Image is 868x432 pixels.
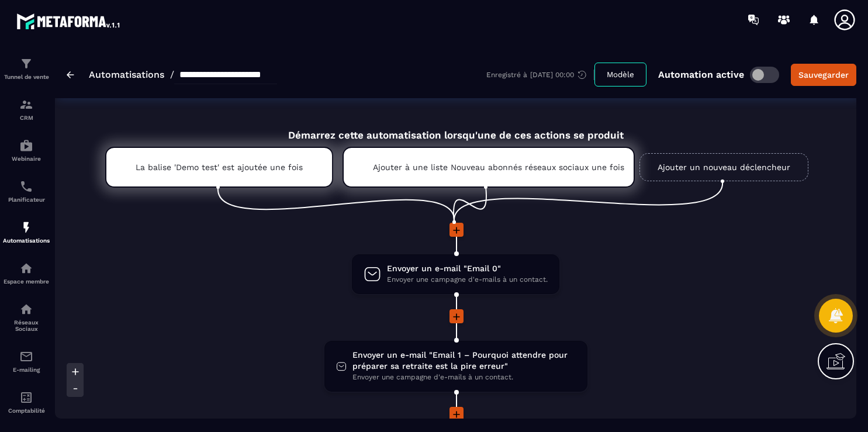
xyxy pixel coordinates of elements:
img: scheduler [19,179,33,193]
a: Automatisations [89,69,164,80]
img: formation [19,98,33,112]
p: [DATE] 00:00 [530,71,574,79]
img: formation [19,57,33,71]
p: CRM [3,115,50,121]
a: formationformationTunnel de vente [3,48,50,89]
a: emailemailE-mailing [3,341,50,382]
div: Enregistré à [486,70,594,80]
img: social-network [19,302,33,316]
div: Démarrez cette automatisation lorsqu'une de ces actions se produit [76,116,835,141]
p: Planificateur [3,196,50,203]
a: automationsautomationsAutomatisations [3,212,50,253]
p: Automation active [658,69,744,80]
img: arrow [67,71,74,78]
img: automations [19,139,33,153]
a: automationsautomationsEspace membre [3,253,50,293]
img: automations [19,220,33,234]
p: Webinaire [3,155,50,162]
p: Ajouter à une liste Nouveau abonnés réseaux sociaux une fois [373,163,604,172]
a: automationsautomationsWebinaire [3,130,50,171]
a: social-networksocial-networkRéseaux Sociaux [3,293,50,341]
p: La balise 'Demo test' est ajoutée une fois [136,163,303,172]
span: / [170,69,174,80]
p: Automatisations [3,237,50,244]
img: email [19,350,33,364]
button: Sauvegarder [791,64,856,86]
a: accountantaccountantComptabilité [3,382,50,423]
p: E-mailing [3,367,50,373]
span: Envoyer une campagne d'e-mails à un contact. [387,274,548,285]
img: accountant [19,390,33,405]
a: schedulerschedulerPlanificateur [3,171,50,212]
p: Espace membre [3,278,50,285]
a: formationformationCRM [3,89,50,130]
span: Envoyer un e-mail "Email 1 – Pourquoi attendre pour préparer sa retraite est la pire erreur" [352,350,576,372]
a: Ajouter un nouveau déclencheur [639,153,808,181]
p: Tunnel de vente [3,74,50,80]
span: Envoyer un e-mail "Email 0" [387,263,548,274]
span: Envoyer une campagne d'e-mails à un contact. [352,372,576,383]
button: Modèle [594,63,646,87]
p: Réseaux Sociaux [3,319,50,332]
div: Sauvegarder [798,69,849,81]
img: logo [16,11,122,32]
p: Comptabilité [3,407,50,414]
img: automations [19,261,33,275]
